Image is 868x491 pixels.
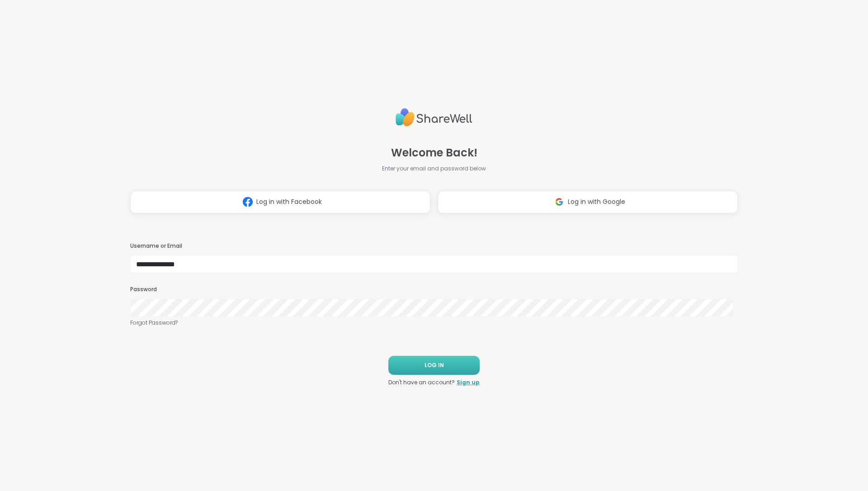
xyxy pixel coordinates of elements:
span: Log in with Facebook [256,197,322,207]
h3: Password [130,286,738,293]
a: Sign up [457,378,480,387]
span: Enter your email and password below [382,165,486,173]
span: Welcome Back! [391,145,477,161]
button: LOG IN [388,356,480,375]
a: Forgot Password? [130,319,738,327]
img: ShareWell Logomark [239,194,256,210]
span: Log in with Google [568,197,625,207]
span: Don't have an account? [388,378,455,387]
span: LOG IN [425,361,444,369]
img: ShareWell Logo [396,104,472,130]
h3: Username or Email [130,242,738,250]
button: Log in with Facebook [130,191,430,213]
img: ShareWell Logomark [551,194,568,210]
button: Log in with Google [438,191,738,213]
